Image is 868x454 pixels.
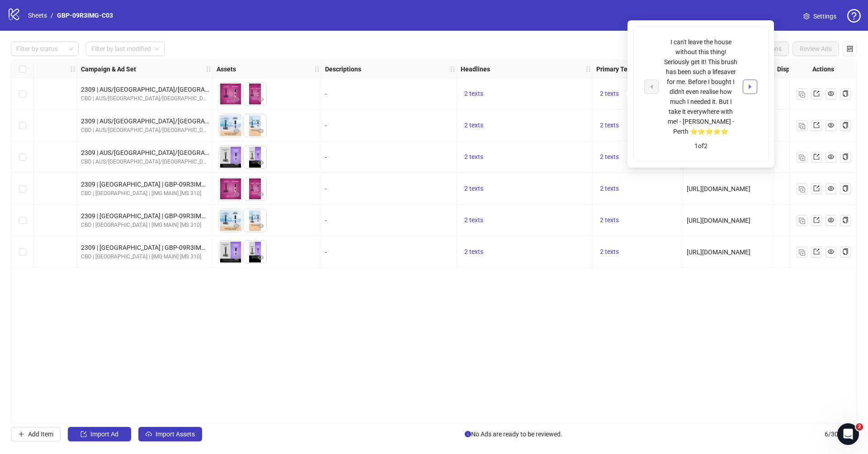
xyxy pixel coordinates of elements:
button: Preview [231,158,242,168]
div: 2309 | AUS/[GEOGRAPHIC_DATA]/[GEOGRAPHIC_DATA]| GBP-09R3IMG-C03 [81,116,209,126]
img: Asset 1 [219,83,242,105]
button: 2 texts [461,120,487,131]
span: No Ads are ready to be reviewed. [465,429,562,439]
button: 2 texts [596,215,623,226]
span: 2 texts [600,122,619,129]
div: CBO | [GEOGRAPHIC_DATA] | [IMG MAIN] [MS 310] [81,221,209,229]
div: Resize Ad Name column [75,60,77,78]
div: Select row 3 [11,141,34,173]
img: Duplicate [799,186,805,192]
span: caret-right [747,84,753,90]
button: Preview [255,253,266,263]
div: Select row 2 [11,110,34,141]
span: eye [828,154,834,160]
span: import [80,431,87,437]
button: Add Item [11,427,61,441]
button: 2 texts [461,183,487,194]
span: copy [842,217,849,223]
span: - [325,90,327,98]
span: eye [828,90,834,97]
div: 2309 | [GEOGRAPHIC_DATA] | GBP-09R3IMG-C03 [81,179,209,189]
button: Duplicate [797,215,807,226]
span: Import Assets [156,431,195,438]
button: 2 texts [596,120,623,131]
button: Preview [231,94,242,105]
span: eye [233,96,240,103]
button: 2 texts [596,183,623,194]
span: eye [258,254,264,261]
a: Settings [796,9,844,23]
div: 2309 | AUS/[GEOGRAPHIC_DATA]/[GEOGRAPHIC_DATA]| GBP-09R3IMG-C03 [81,84,209,94]
button: 2 texts [461,215,487,226]
span: copy [842,154,849,160]
button: 2 texts [461,247,487,257]
button: Review Ads [793,42,839,56]
button: Duplicate [797,120,807,131]
span: copy [842,248,849,255]
button: Duplicate [797,89,807,99]
span: holder [314,66,320,72]
div: CBO | AUS/[GEOGRAPHIC_DATA]/[GEOGRAPHIC_DATA] | [IMG MAIN] [MS 240] [81,158,209,166]
span: plus [18,431,24,437]
span: control [847,46,853,52]
span: eye [258,191,264,197]
a: GBP-09R3IMG-C03 [55,10,115,20]
strong: Actions [812,64,834,74]
div: CBO | AUS/[GEOGRAPHIC_DATA]/[GEOGRAPHIC_DATA] | [IMG MAIN] [MS 240] [81,94,209,103]
div: Select row 1 [11,78,34,110]
span: - [325,248,327,256]
button: Preview [231,253,242,263]
span: export [813,248,820,255]
strong: Primary Texts [596,64,636,74]
span: [URL][DOMAIN_NAME] [687,185,750,192]
span: eye [233,159,240,166]
img: Asset 1 [219,178,242,200]
div: Select row 5 [11,205,34,236]
img: Asset 2 [244,114,266,137]
span: eye [233,254,240,261]
img: Duplicate [799,123,805,129]
span: [URL][DOMAIN_NAME] [687,217,750,224]
div: Select row 4 [11,173,34,205]
button: Preview [255,221,266,232]
span: holder [70,66,76,72]
span: copy [842,185,849,192]
div: Select all rows [11,60,34,78]
span: eye [258,159,264,166]
button: Preview [255,126,266,137]
span: 2 texts [464,90,483,97]
img: Duplicate [799,249,805,256]
button: Duplicate [797,183,807,194]
strong: Campaign & Ad Set [81,64,136,74]
span: export [813,90,820,97]
button: Import Ad [68,427,131,441]
img: Asset 2 [244,178,266,200]
span: holder [591,66,598,72]
a: Sheets [26,10,49,20]
div: CBO | [GEOGRAPHIC_DATA] | [IMG MAIN] [MS 310] [81,189,209,198]
span: - [325,122,327,129]
img: Asset 2 [244,146,266,168]
button: Duplicate [797,152,807,163]
span: cloud-upload [146,431,152,437]
span: - [325,154,327,161]
span: 2 [856,423,863,431]
button: Preview [231,126,242,137]
button: 2 texts [596,89,623,99]
img: Asset 1 [219,241,242,263]
div: Select row 6 [11,236,34,268]
span: export [813,122,820,128]
div: 2309 | AUS/[GEOGRAPHIC_DATA]/[GEOGRAPHIC_DATA]| GBP-09R3IMG-C03 [81,148,209,158]
span: info-circle [465,431,471,437]
strong: Descriptions [325,64,361,74]
span: eye [258,96,264,103]
div: Resize Campaign & Ad Set column [210,60,212,78]
span: holder [456,66,462,72]
span: eye [233,223,240,229]
span: 2 texts [600,153,619,160]
span: holder [76,66,82,72]
span: eye [828,185,834,192]
button: Preview [255,94,266,105]
span: 2 texts [464,216,483,224]
div: 1 of 2 [644,141,757,151]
